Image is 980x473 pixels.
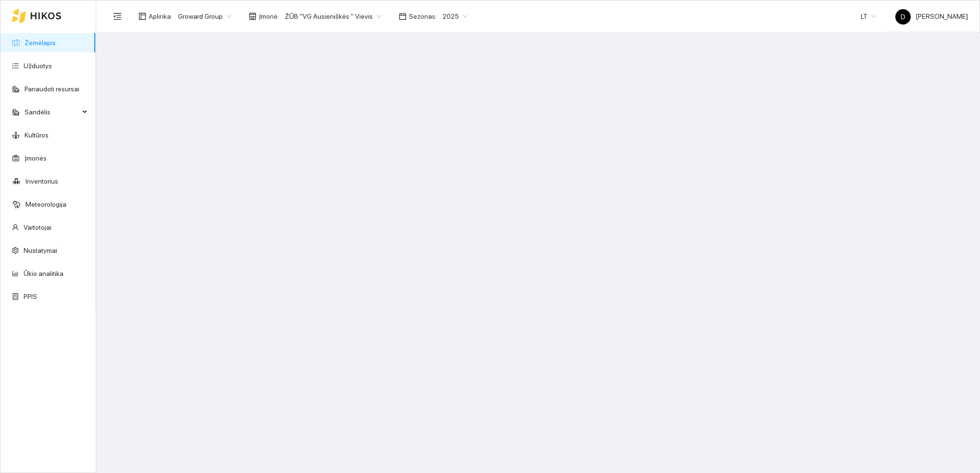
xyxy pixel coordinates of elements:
a: Panaudoti resursai [25,85,79,93]
span: LT [861,9,876,24]
a: Užduotys [24,62,52,70]
span: Įmonė : [259,11,279,22]
span: menu-fold [113,12,122,21]
a: Ūkio analitika [24,270,64,277]
span: layout [139,12,146,20]
a: Meteorologija [25,200,66,208]
span: Groward Group [178,9,231,24]
span: [PERSON_NAME] [895,12,968,20]
a: Kultūros [25,131,49,139]
a: Vartotojai [24,224,51,231]
a: Nustatymai [24,247,57,254]
span: Sezonas : [409,11,437,22]
span: D [901,9,905,25]
a: Įmonės [25,154,47,162]
a: Žemėlapis [25,39,56,47]
span: calendar [399,12,407,20]
a: PPIS [24,293,37,300]
span: Sandėlis [25,102,79,122]
span: 2025 [443,9,468,24]
a: Inventorius [25,177,58,185]
span: Aplinka : [149,11,172,22]
span: ŽŪB "VG Ausieniškės " Vievis [285,9,382,24]
span: shop [249,12,256,20]
button: menu-fold [108,7,127,26]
